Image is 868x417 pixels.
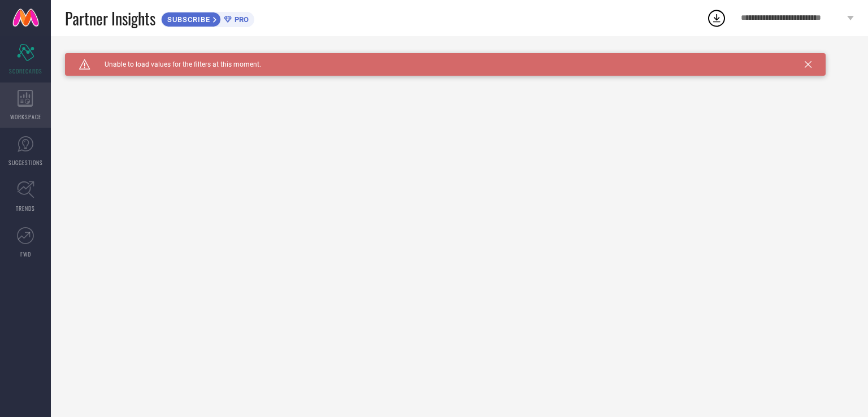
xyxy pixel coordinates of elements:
[706,8,727,28] div: Open download list
[8,158,43,167] span: SUGGESTIONS
[232,15,249,24] span: PRO
[9,67,42,75] span: SCORECARDS
[10,112,41,121] span: WORKSPACE
[90,60,261,68] span: Unable to load values for the filters at this moment.
[65,53,854,62] div: Unable to load filters at this moment. Please try later.
[65,7,155,30] span: Partner Insights
[162,15,213,24] span: SUBSCRIBE
[16,204,35,212] span: TRENDS
[20,250,31,258] span: FWD
[161,9,254,27] a: SUBSCRIBEPRO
